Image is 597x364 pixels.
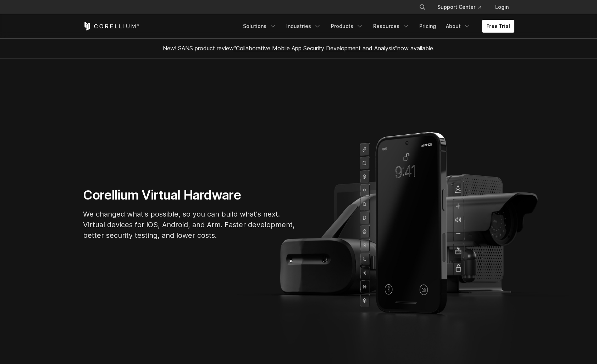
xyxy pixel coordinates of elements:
a: Solutions [239,20,281,33]
a: Free Trial [482,20,514,33]
a: "Collaborative Mobile App Security Development and Analysis" [234,45,397,52]
p: We changed what's possible, so you can build what's next. Virtual devices for iOS, Android, and A... [83,209,296,241]
button: Search [416,1,429,13]
a: Industries [282,20,325,33]
a: Login [490,1,514,13]
a: About [442,20,475,33]
span: New! SANS product review now available. [163,45,435,52]
div: Navigation Menu [239,20,514,33]
a: Products [327,20,367,33]
a: Corellium Home [83,22,139,30]
h1: Corellium Virtual Hardware [83,187,296,203]
a: Resources [369,20,414,33]
a: Pricing [415,20,440,33]
div: Navigation Menu [410,1,514,13]
a: Support Center [432,1,487,13]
